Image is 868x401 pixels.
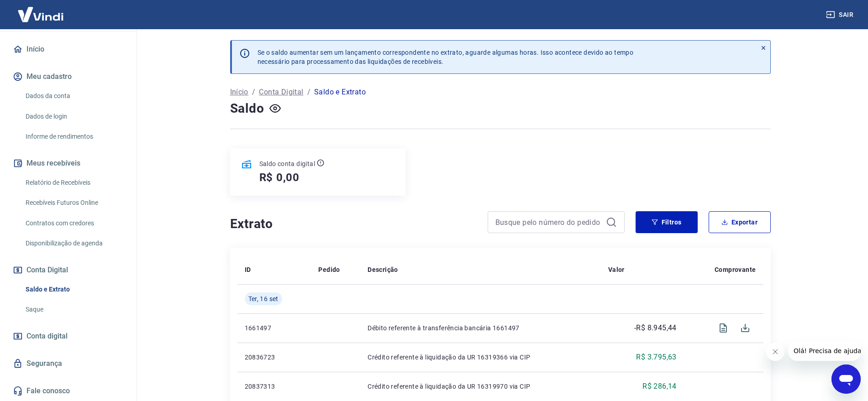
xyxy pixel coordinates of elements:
a: Contratos com credores [22,214,126,233]
p: Comprovante [715,265,756,274]
span: Visualizar [712,317,734,339]
a: Início [11,39,126,59]
a: Relatório de Recebíveis [22,173,126,192]
h4: Saldo [230,99,264,118]
p: Crédito referente à liquidação da UR 16319366 via CIP [368,353,594,362]
iframe: Botão para abrir a janela de mensagens [831,365,861,394]
p: R$ 286,14 [642,381,677,392]
p: -R$ 8.945,44 [634,323,677,333]
h5: R$ 0,00 [259,170,300,185]
p: 20837313 [245,382,304,391]
a: Saque [22,300,126,319]
a: Fale conosco [11,381,126,401]
a: Conta digital [11,326,126,346]
span: Ter, 16 set [248,294,279,303]
a: Segurança [11,354,126,374]
button: Meus recebíveis [11,153,126,173]
p: Saldo e Extrato [314,87,366,98]
button: Conta Digital [11,260,126,280]
a: Início [230,87,248,98]
p: Se o saldo aumentar sem um lançamento correspondente no extrato, aguarde algumas horas. Isso acon... [258,48,634,66]
button: Sair [824,6,857,23]
button: Exportar [709,211,771,233]
a: Saldo e Extrato [22,280,126,299]
button: Meu cadastro [11,67,126,87]
iframe: Fechar mensagem [766,343,784,361]
span: Olá! Precisa de ajuda? [5,6,77,14]
img: Vindi [11,0,70,28]
p: 20836723 [245,353,304,362]
a: Disponibilização de agenda [22,234,126,253]
span: Conta digital [26,330,68,343]
h4: Extrato [230,215,477,233]
p: Crédito referente à liquidação da UR 16319970 via CIP [368,382,594,391]
p: / [252,87,255,98]
p: / [307,87,310,98]
p: Valor [608,265,625,274]
a: Conta Digital [259,87,303,98]
span: Download [734,317,756,339]
a: Dados da conta [22,87,126,105]
p: 1661497 [245,323,304,333]
p: ID [245,265,251,274]
iframe: Mensagem da empresa [788,341,861,361]
a: Informe de rendimentos [22,127,126,146]
button: Filtros [636,211,698,233]
a: Dados de login [22,107,126,126]
p: Débito referente à transferência bancária 1661497 [368,323,594,333]
p: Descrição [368,265,398,274]
a: Recebíveis Futuros Online [22,193,126,212]
p: Pedido [318,265,340,274]
p: Saldo conta digital [259,159,316,168]
p: R$ 3.795,63 [636,352,676,363]
input: Busque pelo número do pedido [495,215,602,229]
